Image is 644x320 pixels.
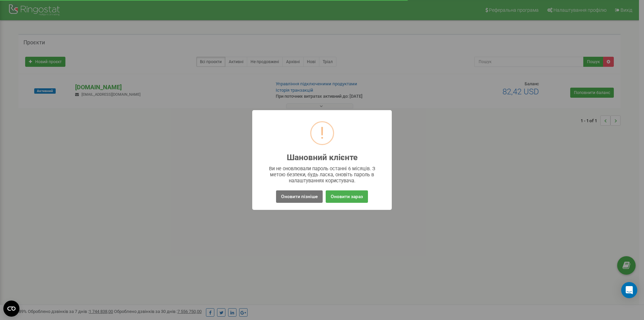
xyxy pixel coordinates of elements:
[266,166,379,184] div: Ви не оновлювали пароль останні 6 місяців. З метою безпеки, будь ласка, оновіть пароль в налаштув...
[3,301,19,317] button: Open CMP widget
[287,153,358,162] h2: Шановний клієнте
[276,190,323,203] button: Оновити пізніше
[320,122,324,144] div: !
[621,282,637,298] div: Open Intercom Messenger
[326,190,368,203] button: Оновити зараз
